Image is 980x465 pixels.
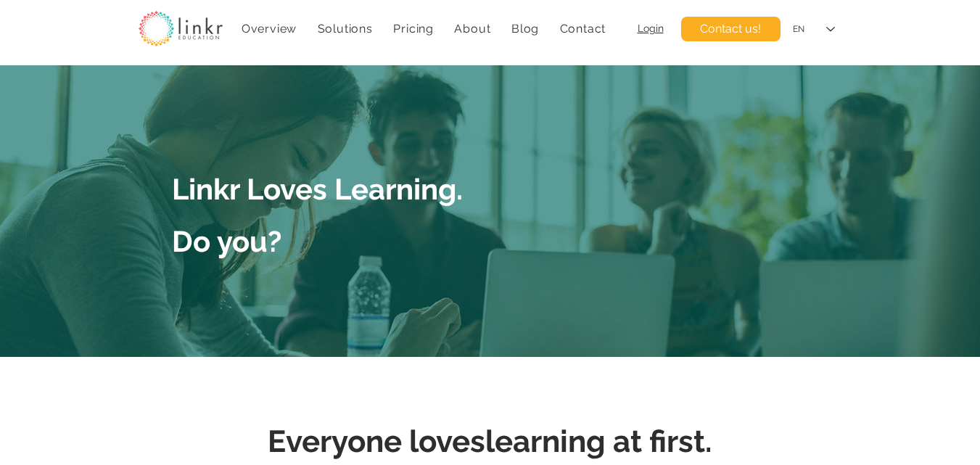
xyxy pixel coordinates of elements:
[638,22,664,34] a: Login
[700,21,761,37] span: Contact us!
[511,22,539,36] span: Blog
[552,15,613,43] a: Contact
[793,23,804,36] div: EN
[139,11,223,46] img: linkr_logo_transparentbg.png
[234,15,305,43] a: Overview
[504,15,547,43] a: Blog
[172,224,281,258] span: Do you?
[318,22,373,36] span: Solutions
[393,22,434,36] span: Pricing
[234,15,614,43] nav: Site
[681,17,781,41] a: Contact us!
[268,424,485,459] span: Everyone loves
[242,22,297,36] span: Overview
[386,15,441,43] a: Pricing
[560,22,606,36] span: Contact
[310,15,380,43] div: Solutions
[447,15,498,43] div: About
[454,22,490,36] span: About
[783,13,845,46] div: Language Selector: English
[172,172,463,206] span: Linkr Loves Learning.
[485,424,712,459] span: learning at first.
